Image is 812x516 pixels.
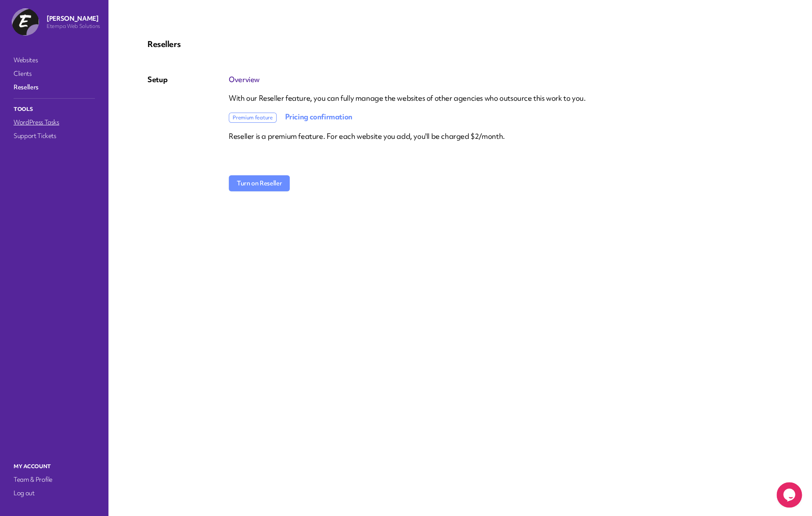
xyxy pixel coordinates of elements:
[47,23,100,30] p: Etempa Web Solutions
[12,474,97,486] a: Team & Profile
[12,54,97,66] a: Websites
[229,93,773,103] p: With our Reseller feature, you can fully manage the websites of other agencies who outsource this...
[12,461,97,472] p: My Account
[12,104,97,115] p: Tools
[47,14,100,23] p: [PERSON_NAME]
[12,130,97,142] a: Support Tickets
[12,68,97,80] a: Clients
[229,113,277,123] span: Premium feature
[229,112,773,123] p: Pricing confirmation
[12,116,97,128] a: WordPress Tasks
[147,75,167,85] a: Setup
[12,81,97,93] a: Resellers
[776,482,804,508] iframe: chat widget
[229,131,773,141] p: Reseller is a premium feature. For each website you add, you'll be charged $2/month.
[229,175,290,191] button: Turn on Reseller
[147,39,773,49] p: Resellers
[12,487,97,499] a: Log out
[229,75,773,85] p: Overview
